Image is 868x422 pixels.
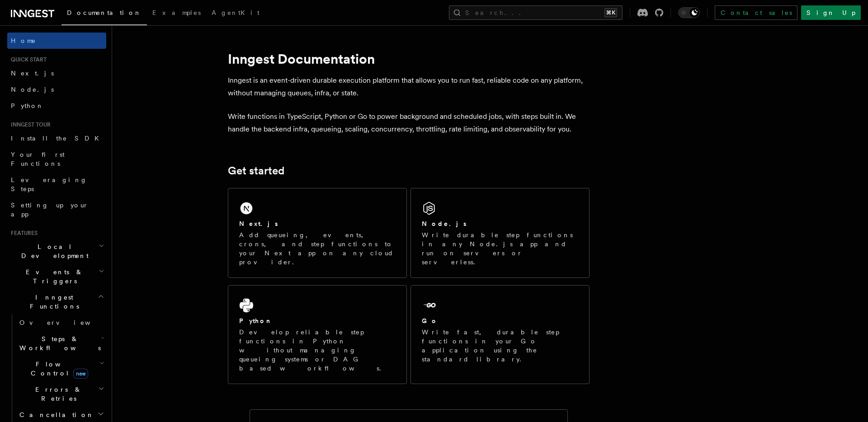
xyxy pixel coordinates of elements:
[7,130,106,146] a: Install the SDK
[228,164,284,177] a: Get started
[410,188,590,278] a: Node.jsWrite durable step functions in any Node.js app and run on servers or serverless.
[11,86,54,93] span: Node.js
[7,239,106,264] button: Local Development
[11,135,104,142] span: Install the SDK
[16,360,99,378] span: Flow Control
[16,331,106,356] button: Steps & Workflows
[16,410,94,419] span: Cancellation
[422,328,578,364] p: Write fast, durable step functions in your Go application using the standard library.
[7,81,106,98] a: Node.js
[7,65,106,81] a: Next.js
[422,230,578,267] p: Write durable step functions in any Node.js app and run on servers or serverless.
[604,8,617,17] kbd: ⌘K
[212,9,259,16] span: AgentKit
[7,98,106,114] a: Python
[16,334,101,352] span: Steps & Workflows
[11,151,65,167] span: Your first Functions
[7,121,51,128] span: Inngest tour
[228,110,590,136] p: Write functions in TypeScript, Python or Go to power background and scheduled jobs, with steps bu...
[228,51,590,67] h1: Inngest Documentation
[11,70,54,77] span: Next.js
[449,5,623,20] button: Search...⌘K
[16,356,106,381] button: Flow Controlnew
[152,9,201,16] span: Examples
[7,33,106,49] a: Home
[16,314,106,331] a: Overview
[7,56,47,63] span: Quick start
[239,230,396,267] p: Add queueing, events, crons, and step functions to your Next app on any cloud provider.
[7,289,106,314] button: Inngest Functions
[7,230,38,237] span: Features
[239,219,278,228] h2: Next.js
[61,3,147,25] a: Documentation
[239,328,396,373] p: Develop reliable step functions in Python without managing queueing systems or DAG based workflows.
[206,3,265,24] a: AgentKit
[147,3,206,24] a: Examples
[422,316,438,325] h2: Go
[228,285,407,384] a: PythonDevelop reliable step functions in Python without managing queueing systems or DAG based wo...
[7,267,99,286] span: Events & Triggers
[67,9,142,16] span: Documentation
[7,197,106,222] a: Setting up your app
[7,242,99,260] span: Local Development
[7,172,106,197] a: Leveraging Steps
[11,102,44,109] span: Python
[7,293,98,311] span: Inngest Functions
[11,202,89,218] span: Setting up your app
[228,188,407,278] a: Next.jsAdd queueing, events, crons, and step functions to your Next app on any cloud provider.
[16,381,106,407] button: Errors & Retries
[73,369,88,379] span: new
[678,7,700,18] button: Toggle dark mode
[11,36,36,45] span: Home
[410,285,590,384] a: GoWrite fast, durable step functions in your Go application using the standard library.
[422,219,467,228] h2: Node.js
[11,176,87,192] span: Leveraging Steps
[801,5,861,20] a: Sign Up
[239,316,273,325] h2: Python
[19,319,113,326] span: Overview
[7,264,106,289] button: Events & Triggers
[16,385,98,403] span: Errors & Retries
[7,146,106,172] a: Your first Functions
[228,74,590,99] p: Inngest is an event-driven durable execution platform that allows you to run fast, reliable code ...
[715,5,797,20] a: Contact sales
